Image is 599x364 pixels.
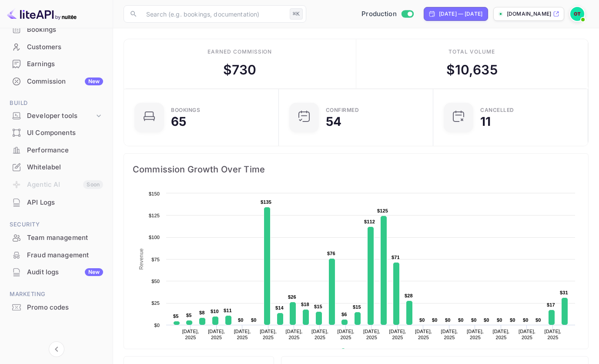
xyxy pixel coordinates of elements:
text: Revenue [138,248,144,270]
div: Earnings [27,59,103,69]
text: [DATE], 2025 [519,329,535,340]
a: Team management [5,229,107,246]
div: Bookings [171,108,200,113]
img: LiteAPI logo [7,7,77,21]
img: Oussama Tali [570,7,584,21]
div: Customers [27,42,103,52]
text: [DATE], 2025 [260,329,277,340]
div: Commission [27,77,103,87]
text: $0 [238,317,244,323]
text: $31 [560,290,568,295]
div: API Logs [5,194,107,211]
text: $0 [471,317,477,323]
div: Fraud management [5,247,107,264]
a: Promo codes [5,299,107,315]
div: Performance [5,142,107,159]
text: $50 [151,279,160,284]
div: Whitelabel [27,162,103,172]
text: [DATE], 2025 [338,329,355,340]
text: $0 [154,323,160,328]
div: Performance [27,145,103,155]
text: [DATE], 2025 [545,329,562,340]
text: $0 [458,317,464,323]
div: CommissionNew [5,73,107,90]
span: Commission Growth Over Time [133,162,579,176]
text: $0 [523,317,529,323]
text: $6 [341,312,347,317]
text: $71 [392,255,400,260]
text: [DATE], 2025 [493,329,510,340]
div: Bookings [27,25,103,35]
text: $25 [151,300,160,306]
text: [DATE], 2025 [441,329,458,340]
div: $ 730 [223,60,257,80]
text: $0 [419,317,425,323]
span: Production [361,9,397,19]
a: Customers [5,39,107,55]
a: Fraud management [5,247,107,263]
div: Team management [27,233,103,243]
div: Earned commission [207,48,272,56]
span: Security [5,220,107,229]
text: $17 [547,302,555,307]
div: Whitelabel [5,159,107,176]
p: [DOMAIN_NAME] [507,10,551,18]
button: Collapse navigation [49,341,64,357]
text: $0 [445,317,451,323]
text: $75 [151,257,160,262]
text: $5 [186,313,192,318]
span: Build [5,98,107,108]
text: [DATE], 2025 [311,329,328,340]
text: [DATE], 2025 [415,329,432,340]
a: Earnings [5,56,107,72]
text: Revenue [349,348,371,354]
text: [DATE], 2025 [389,329,406,340]
text: $76 [327,251,335,256]
text: [DATE], 2025 [363,329,380,340]
div: Promo codes [27,303,103,313]
div: [DATE] — [DATE] [439,10,482,18]
text: $0 [432,317,438,323]
text: $125 [149,213,160,218]
a: Performance [5,142,107,158]
div: Developer tools [27,111,94,121]
text: $15 [353,304,361,310]
a: Whitelabel [5,159,107,175]
text: $11 [224,308,232,313]
text: $10 [211,309,219,314]
text: $150 [149,191,160,196]
text: [DATE], 2025 [286,329,303,340]
text: $26 [288,294,296,300]
text: $100 [149,235,160,240]
text: $135 [261,199,271,205]
a: Audit logsNew [5,264,107,280]
div: Team management [5,229,107,246]
text: $28 [405,293,413,298]
div: Customers [5,39,107,56]
div: Audit logs [27,267,103,277]
div: 65 [171,115,186,128]
div: UI Components [27,128,103,138]
div: ⌘K [290,8,303,20]
div: Fraud management [27,250,103,260]
div: $ 10,635 [446,60,498,80]
text: [DATE], 2025 [234,329,251,340]
div: New [85,268,103,276]
text: $112 [364,219,375,224]
text: $0 [497,317,502,323]
div: API Logs [27,198,103,208]
text: $125 [377,208,388,213]
div: Earnings [5,56,107,73]
text: $14 [275,305,284,310]
text: $0 [251,317,257,323]
div: New [85,78,103,85]
text: $0 [535,317,541,323]
span: Marketing [5,290,107,299]
div: Switch to Sandbox mode [358,9,417,19]
div: Audit logsNew [5,264,107,281]
text: [DATE], 2025 [182,329,199,340]
div: 54 [326,115,341,128]
text: [DATE], 2025 [467,329,484,340]
div: CANCELLED [480,108,514,113]
a: API Logs [5,194,107,210]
